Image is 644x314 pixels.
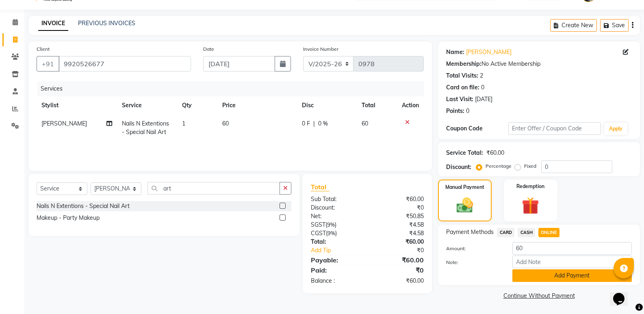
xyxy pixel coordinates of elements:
[367,221,430,229] div: ₹4.58
[446,60,481,68] div: Membership:
[397,96,424,115] th: Action
[445,184,484,191] label: Manual Payment
[446,124,508,133] div: Coupon Code
[302,119,310,128] span: 0 F
[512,269,632,282] button: Add Payment
[367,195,430,204] div: ₹60.00
[303,45,338,53] label: Invoice Number
[305,277,367,285] div: Balance :
[37,202,130,210] div: Nails N Extentions - Special Nail Art
[600,19,629,32] button: Save
[122,120,169,136] span: Nails N Extentions - Special Nail Art
[305,229,367,238] div: ( )
[38,16,68,31] a: INVOICE
[305,255,367,265] div: Payable:
[222,120,229,127] span: 60
[367,255,430,265] div: ₹60.00
[508,122,601,135] input: Enter Offer / Coupon Code
[440,245,506,252] label: Amount:
[313,119,315,128] span: |
[466,48,512,56] a: [PERSON_NAME]
[41,120,87,127] span: [PERSON_NAME]
[362,120,368,127] span: 60
[311,183,330,191] span: Total
[481,83,484,92] div: 0
[446,83,479,92] div: Card on file:
[311,230,326,237] span: CGST
[305,221,367,229] div: ( )
[610,282,636,306] iframe: chat widget
[497,228,514,237] span: CARD
[512,256,632,268] input: Add Note
[367,265,430,275] div: ₹0
[486,149,504,157] div: ₹60.00
[37,45,50,53] label: Client
[604,123,627,135] button: Apply
[367,204,430,212] div: ₹0
[305,246,378,255] a: Add Tip
[480,71,483,80] div: 2
[78,19,135,27] a: PREVIOUS INVOICES
[516,183,544,190] label: Redemption
[182,120,185,127] span: 1
[550,19,597,32] button: Create New
[59,56,191,71] input: Search by Name/Mobile/Email/Code
[512,242,632,255] input: Amount
[37,96,117,115] th: Stylist
[446,163,471,171] div: Discount:
[37,214,100,222] div: Makeup - Party Makeup
[305,212,367,221] div: Net:
[305,195,367,204] div: Sub Total:
[518,228,535,237] span: CASH
[475,95,492,104] div: [DATE]
[318,119,328,128] span: 0 %
[524,162,536,170] label: Fixed
[305,265,367,275] div: Paid:
[367,238,430,246] div: ₹60.00
[446,60,632,68] div: No Active Membership
[466,107,469,115] div: 0
[446,149,483,157] div: Service Total:
[297,96,357,115] th: Disc
[367,277,430,285] div: ₹60.00
[305,238,367,246] div: Total:
[538,228,559,237] span: ONLINE
[367,229,430,238] div: ₹4.58
[446,48,464,56] div: Name:
[117,96,177,115] th: Service
[203,45,214,53] label: Date
[446,95,473,104] div: Last Visit:
[217,96,297,115] th: Price
[440,259,506,266] label: Note:
[357,96,397,115] th: Total
[37,56,59,71] button: +91
[327,230,335,236] span: 9%
[305,204,367,212] div: Discount:
[446,228,494,236] span: Payment Methods
[446,107,464,115] div: Points:
[37,81,430,96] div: Services
[177,96,217,115] th: Qty
[378,246,430,255] div: ₹0
[327,221,335,228] span: 9%
[451,196,478,215] img: _cash.svg
[486,162,512,170] label: Percentage
[440,292,638,300] a: Continue Without Payment
[516,195,544,217] img: _gift.svg
[446,71,478,80] div: Total Visits:
[367,212,430,221] div: ₹50.85
[311,221,325,228] span: SGST
[147,182,280,195] input: Search or Scan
